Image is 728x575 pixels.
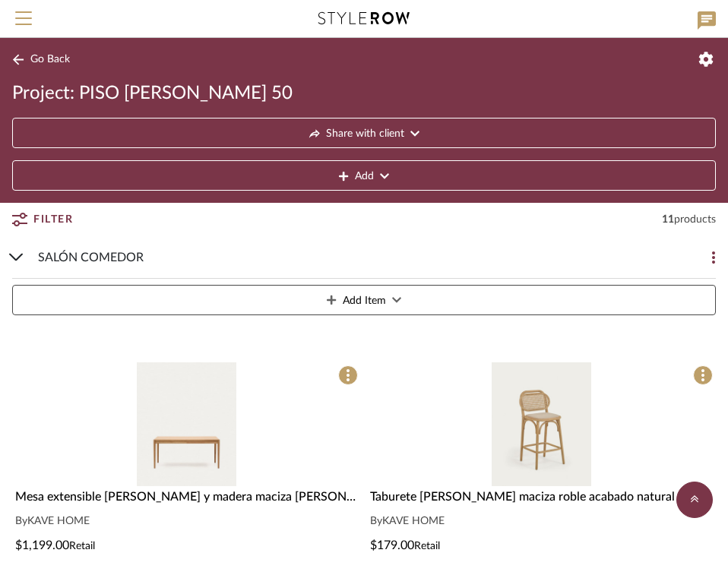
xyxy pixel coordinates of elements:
[12,50,75,69] button: Go Back
[38,248,144,267] span: SALÓN COMEDOR
[12,160,716,191] button: Add
[15,516,27,526] span: By
[662,212,716,227] div: 11
[12,285,716,315] button: Add Item
[343,286,386,316] span: Add Item
[326,118,404,149] span: Share with client
[370,516,382,526] span: By
[15,539,69,551] span: $1,199.00
[674,214,716,225] span: products
[382,516,445,526] span: KAVE HOME
[355,161,374,191] span: Add
[370,539,414,551] span: $179.00
[33,206,73,233] span: Filter
[12,206,73,233] button: Filter
[12,118,716,148] button: Share with client
[30,53,70,66] span: Go Back
[15,491,609,503] span: Mesa extensible [PERSON_NAME] y madera maciza [PERSON_NAME] FSC MIX Credit natural 160(200)x90 cm
[137,362,236,486] img: Mesa extensible Lenon chapa y madera maciza de roble FSC MIX Credit natural 160(200)x90 cm
[27,516,90,526] span: KAVE HOME
[414,541,440,551] span: Retail
[492,362,590,486] img: Taburete Doriane madera maciza roble acabado natural y asiento de tela 65cm FSC Mix Credit
[12,81,293,106] span: Project: PISO [PERSON_NAME] 50
[69,541,95,551] span: Retail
